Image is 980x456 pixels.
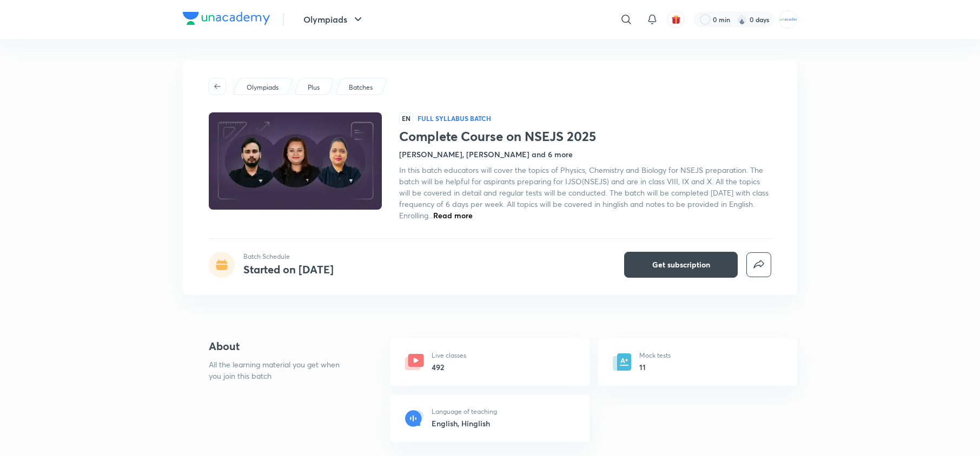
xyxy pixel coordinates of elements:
[183,12,270,25] img: Company Logo
[432,407,497,417] p: Language of teaching
[306,83,322,92] a: Plus
[667,11,685,28] button: avatar
[624,252,738,278] button: Get subscription
[297,9,371,30] button: Olympiads
[399,112,413,124] span: EN
[432,361,466,373] h6: 492
[652,259,710,270] span: Get subscription
[243,252,334,261] p: Batch Schedule
[399,165,769,220] span: In this batch educators will cover the topics of Physics, Chemistry and Biology for NSEJS prepara...
[399,149,573,160] h4: [PERSON_NAME], [PERSON_NAME] and 6 more
[399,129,771,144] h1: Complete Course on NSEJS 2025
[308,83,320,92] p: Plus
[245,83,281,92] a: Olympiads
[432,351,466,360] p: Live classes
[737,14,747,25] img: streak
[433,210,473,220] span: Read more
[183,12,270,28] a: Company Logo
[247,83,279,92] p: Olympiads
[349,83,373,92] p: Batches
[671,15,681,24] img: avatar
[209,338,356,354] h4: About
[432,418,497,429] h6: English, Hinglish
[207,111,383,211] img: Thumbnail
[639,361,671,373] h6: 11
[209,359,348,381] p: All the learning material you get when you join this batch
[418,114,491,123] p: Full Syllabus Batch
[243,262,334,277] h4: Started on [DATE]
[779,10,797,29] img: MOHAMMED SHOAIB
[639,351,671,360] p: Mock tests
[347,83,375,92] a: Batches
